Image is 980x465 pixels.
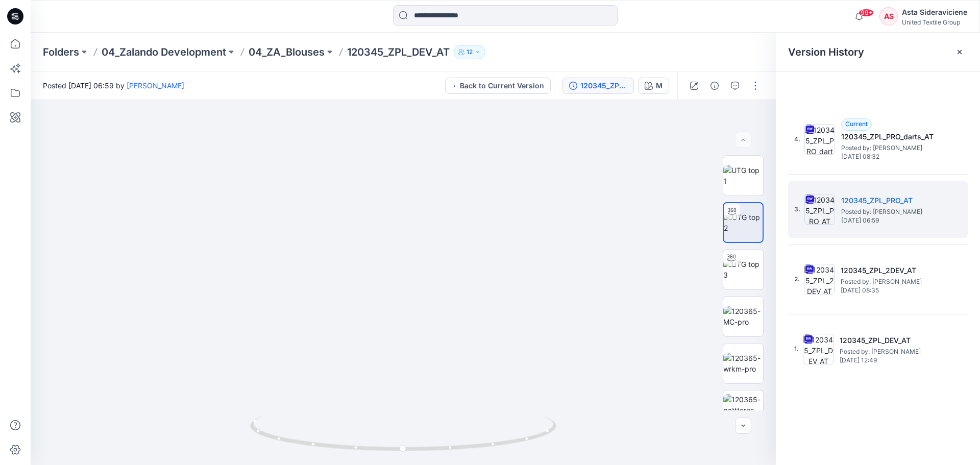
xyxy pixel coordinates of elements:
h5: 120345_ZPL_2DEV_AT [841,264,943,277]
button: Close [955,48,964,56]
span: Posted by: Anastasija Trusakova [841,207,943,217]
p: 120345_ZPL_DEV_AT [347,45,450,59]
img: 120365-pattterns-pro [723,394,763,426]
img: 120365-wrkm-pro [723,353,763,374]
span: [DATE] 08:35 [841,287,943,294]
a: 04_Zalando Development [102,45,226,59]
p: 12 [467,46,473,58]
span: Posted [DATE] 06:59 by [43,80,184,91]
span: [DATE] 06:59 [841,217,943,224]
img: 120345_ZPL_2DEV_AT [804,264,835,295]
img: UTG top 1 [723,165,763,186]
div: Asta Sideraviciene [902,6,967,18]
span: Current [845,120,868,128]
span: Version History [788,46,864,58]
span: [DATE] 08:32 [841,153,943,160]
button: Back to Current Version [445,78,551,94]
span: Posted by: Anastasija Trusakova [841,143,943,153]
span: [DATE] 12:49 [840,357,942,364]
div: M [656,80,663,91]
span: 1. [794,345,799,354]
a: 04_ZA_Blouses [249,45,325,59]
img: 120345_ZPL_PRO_darts_AT [804,124,835,155]
button: 120345_ZPL_PRO_AT [562,78,634,94]
span: 3. [794,205,800,214]
button: Details [706,78,723,94]
button: 12 [454,45,485,59]
div: AS [879,7,898,26]
img: 120345_ZPL_DEV_AT [803,334,834,364]
img: 120345_ZPL_PRO_AT [804,194,835,225]
h5: 120345_ZPL_PRO_darts_AT [841,131,943,143]
h5: 120345_ZPL_DEV_AT [840,334,942,347]
span: 99+ [859,9,874,17]
a: Folders [43,45,79,59]
div: 120345_ZPL_PRO_AT [580,80,627,91]
img: 120365-MC-pro [723,306,763,327]
span: Posted by: Anastasija Trusakova [841,277,943,287]
span: Posted by: Anastasija Trusakova [840,347,942,357]
a: [PERSON_NAME] [127,81,184,90]
div: United Textile Group [902,18,967,26]
img: UTG top 3 [723,259,763,280]
h5: 120345_ZPL_PRO_AT [841,194,943,207]
span: 2. [794,275,800,284]
span: 4. [794,135,800,144]
button: M [638,78,669,94]
img: eyJhbGciOiJIUzI1NiIsImtpZCI6IjAiLCJzbHQiOiJzZXMiLCJ0eXAiOiJKV1QifQ.eyJkYXRhIjp7InR5cGUiOiJzdG9yYW... [143,69,663,465]
img: UTG top 2 [724,212,763,233]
